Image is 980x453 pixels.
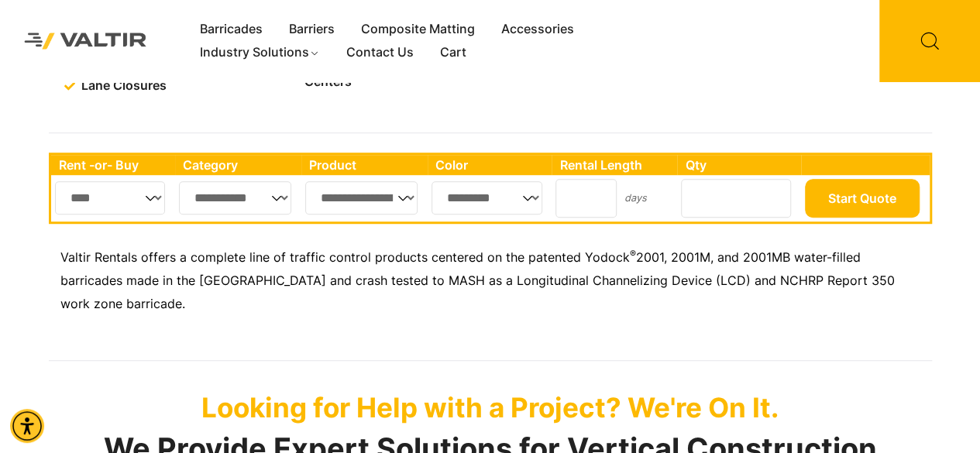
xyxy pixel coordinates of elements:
span: 2001, 2001M, and 2001MB water-filled barricades made in the [GEOGRAPHIC_DATA] and crash tested to... [60,249,895,311]
th: Color [428,155,552,175]
div: Accessibility Menu [10,409,44,443]
a: Industry Solutions [187,41,333,64]
a: Barriers [276,18,348,41]
a: Accessories [488,18,587,41]
small: days [624,192,646,204]
a: Contact Us [333,41,427,64]
select: Single select [305,181,418,214]
th: Category [175,155,302,175]
p: Looking for Help with a Project? We're On It. [49,391,932,424]
span: Lane Closures [77,74,167,98]
th: Rental Length [552,155,677,175]
button: Start Quote [805,179,920,218]
select: Single select [179,181,292,214]
input: Number [681,179,791,218]
select: Single select [55,181,166,214]
sup: ® [630,248,636,259]
a: Cart [427,41,480,64]
th: Rent -or- Buy [51,155,175,175]
a: Barricades [187,18,276,41]
img: Valtir Rentals [12,20,160,62]
th: Product [301,155,428,175]
select: Single select [432,181,542,214]
a: Composite Matting [348,18,488,41]
th: Qty [677,155,800,175]
span: Valtir Rentals offers a complete line of traffic control products centered on the patented Yodock [60,249,630,265]
input: Number [555,179,617,218]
